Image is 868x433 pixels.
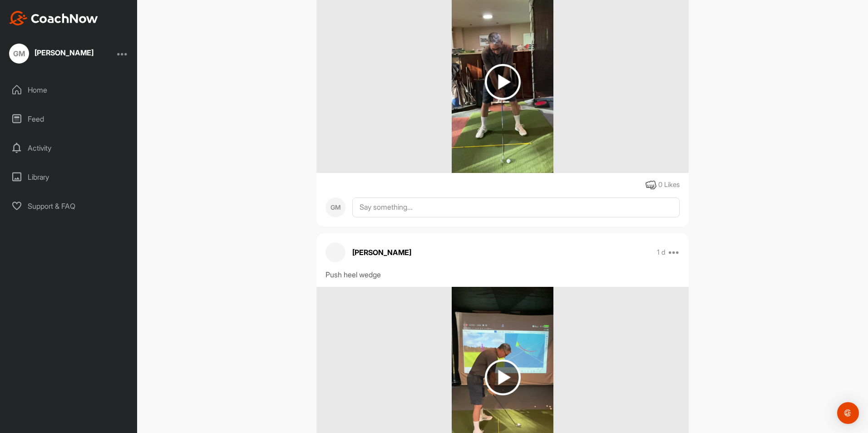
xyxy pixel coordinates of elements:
[325,269,680,280] div: Push heel wedge
[325,197,345,217] div: GM
[9,11,98,25] img: CoachNow
[5,195,133,217] div: Support & FAQ
[9,44,29,64] div: GM
[35,49,94,56] div: [PERSON_NAME]
[5,79,133,101] div: Home
[5,166,133,188] div: Library
[352,247,411,258] p: [PERSON_NAME]
[5,137,133,159] div: Activity
[5,108,133,130] div: Feed
[658,180,680,190] div: 0 Likes
[837,402,859,424] div: Open Intercom Messenger
[485,64,521,100] img: play
[485,359,521,395] img: play
[657,248,666,257] p: 1 d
